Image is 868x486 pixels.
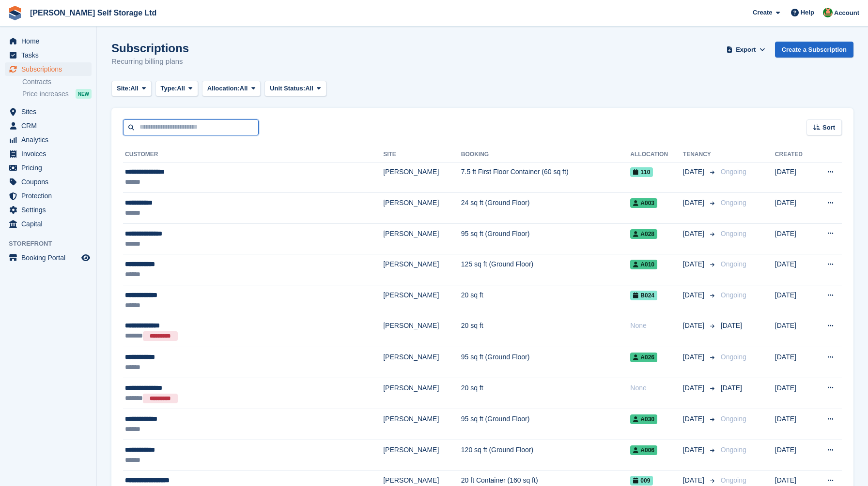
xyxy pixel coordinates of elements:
[834,8,859,18] span: Account
[155,81,198,97] button: Type: All
[383,285,461,316] td: [PERSON_NAME]
[775,316,814,347] td: [DATE]
[5,48,92,62] a: menu
[683,475,706,486] span: [DATE]
[5,105,92,118] a: menu
[383,347,461,378] td: [PERSON_NAME]
[461,378,631,409] td: 20 sq ft
[736,45,756,55] span: Export
[21,48,79,62] span: Tasks
[111,42,189,55] h1: Subscriptions
[5,175,92,189] a: menu
[117,84,130,93] span: Site:
[21,203,79,217] span: Settings
[5,133,92,147] a: menu
[721,260,746,268] span: Ongoing
[383,193,461,224] td: [PERSON_NAME]
[683,445,706,455] span: [DATE]
[111,81,152,97] button: Site: All
[21,119,79,133] span: CRM
[630,321,682,331] div: None
[177,84,185,93] span: All
[823,8,833,17] img: Joshua Wild
[630,147,682,162] th: Allocation
[240,84,248,93] span: All
[383,147,461,162] th: Site
[630,445,657,455] span: A006
[461,254,631,285] td: 125 sq ft (Ground Floor)
[630,353,657,362] span: A026
[775,378,814,409] td: [DATE]
[630,383,682,393] div: None
[21,105,79,118] span: Sites
[5,189,92,203] a: menu
[9,239,96,249] span: Storefront
[721,230,746,237] span: Ongoing
[461,409,631,440] td: 95 sq ft (Ground Floor)
[305,84,313,93] span: All
[721,322,742,329] span: [DATE]
[270,84,305,93] span: Unit Status:
[161,84,177,93] span: Type:
[775,254,814,285] td: [DATE]
[21,34,79,48] span: Home
[21,133,79,147] span: Analytics
[207,84,240,93] span: Allocation:
[22,89,69,99] span: Price increases
[5,34,92,48] a: menu
[721,199,746,206] span: Ongoing
[383,254,461,285] td: [PERSON_NAME]
[461,347,631,378] td: 95 sq ft (Ground Floor)
[683,259,706,269] span: [DATE]
[123,147,383,162] th: Customer
[461,316,631,347] td: 20 sq ft
[630,198,657,208] span: A003
[721,353,746,361] span: Ongoing
[383,223,461,254] td: [PERSON_NAME]
[721,415,746,423] span: Ongoing
[5,251,92,265] a: menu
[21,62,79,76] span: Subscriptions
[202,81,261,97] button: Allocation: All
[683,290,706,300] span: [DATE]
[630,291,657,300] span: B024
[383,162,461,193] td: [PERSON_NAME]
[721,168,746,176] span: Ongoing
[822,123,835,133] span: Sort
[130,84,139,93] span: All
[721,384,742,392] span: [DATE]
[461,440,631,471] td: 120 sq ft (Ground Floor)
[76,89,92,99] div: NEW
[383,378,461,409] td: [PERSON_NAME]
[5,119,92,133] a: menu
[80,252,92,264] a: Preview store
[21,175,79,189] span: Coupons
[775,285,814,316] td: [DATE]
[21,217,79,231] span: Capital
[630,229,657,239] span: A028
[683,321,706,331] span: [DATE]
[5,147,92,161] a: menu
[775,193,814,224] td: [DATE]
[683,167,706,177] span: [DATE]
[775,409,814,440] td: [DATE]
[683,147,717,162] th: Tenancy
[5,161,92,175] a: menu
[683,414,706,424] span: [DATE]
[21,189,79,203] span: Protection
[630,414,657,424] span: A030
[683,198,706,208] span: [DATE]
[461,147,631,162] th: Booking
[683,352,706,362] span: [DATE]
[461,193,631,224] td: 24 sq ft (Ground Floor)
[21,147,79,161] span: Invoices
[8,6,22,20] img: stora-icon-8386f47178a22dfd0bd8f6a31ec36ba5ce8667c1dd55bd0f319d3a0aa187defe.svg
[683,229,706,239] span: [DATE]
[775,440,814,471] td: [DATE]
[264,81,326,97] button: Unit Status: All
[383,316,461,347] td: [PERSON_NAME]
[461,285,631,316] td: 20 sq ft
[5,217,92,231] a: menu
[26,5,160,21] a: [PERSON_NAME] Self Storage Ltd
[721,476,746,484] span: Ongoing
